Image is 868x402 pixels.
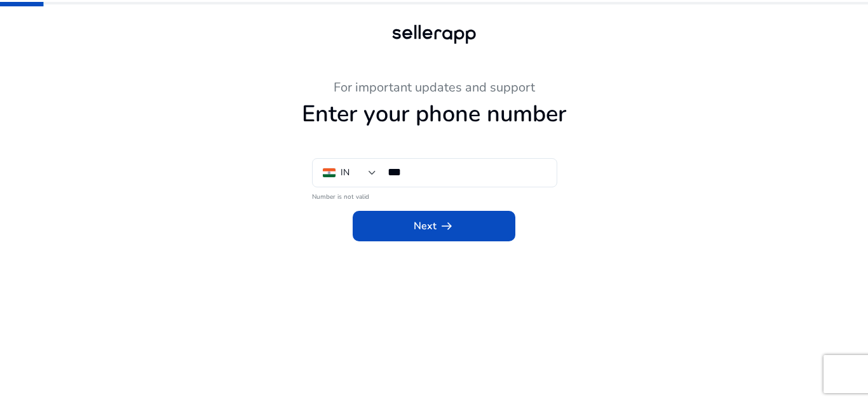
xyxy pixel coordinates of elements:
h3: For important updates and support [85,80,783,95]
span: Next [414,218,454,234]
mat-error: Number is not valid [312,189,556,202]
div: IN [341,166,349,180]
span: arrow_right_alt [439,218,454,234]
h1: Enter your phone number [85,100,783,128]
button: Nextarrow_right_alt [353,211,515,241]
